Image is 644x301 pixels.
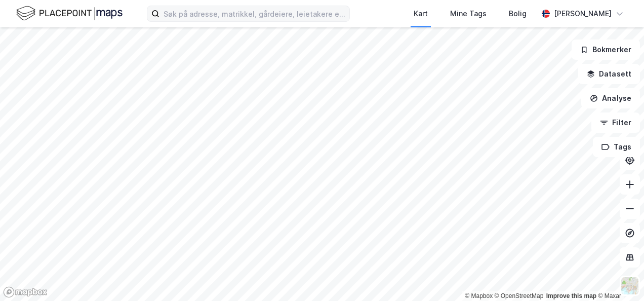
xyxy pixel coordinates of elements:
[450,8,487,20] div: Mine Tags
[16,5,123,22] img: logo.f888ab2527a4732fd821a326f86c7f29.svg
[593,252,644,301] div: Kontrollprogram for chat
[554,8,612,20] div: [PERSON_NAME]
[593,252,644,301] iframe: Chat Widget
[414,8,428,20] div: Kart
[509,8,527,20] div: Bolig
[159,6,349,21] input: Søk på adresse, matrikkel, gårdeiere, leietakere eller personer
